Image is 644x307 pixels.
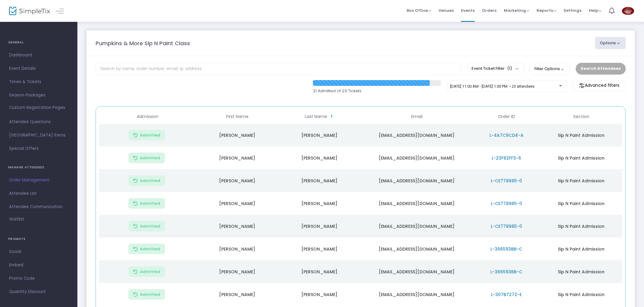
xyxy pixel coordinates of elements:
[361,215,473,238] td: [EMAIL_ADDRESS][DOMAIN_NAME]
[450,84,534,89] span: [DATE] 11:00 AM - [DATE] 1:00 PM • 23 attendees
[9,131,68,139] span: [GEOGRAPHIC_DATA] Items
[196,260,278,283] td: [PERSON_NAME]
[226,114,249,119] span: First Name
[128,175,165,186] button: Admitted
[439,3,454,18] span: Venues
[128,198,165,209] button: Admitted
[9,203,68,211] span: Attendee Communication
[278,215,361,238] td: [PERSON_NAME]
[99,110,622,306] div: Data table
[128,244,165,254] button: Admitted
[128,221,165,231] button: Admitted
[407,8,431,13] span: Box Office
[128,153,165,163] button: Admitted
[507,66,512,71] span: (1)
[361,283,473,306] td: [EMAIL_ADDRESS][DOMAIN_NAME]
[140,133,160,138] span: Admitted
[9,51,68,59] span: Dashboard
[128,130,165,140] button: Admitted
[572,80,626,91] m-button: Advanced filters
[196,192,278,215] td: [PERSON_NAME]
[595,37,626,49] button: Options
[140,269,160,274] span: Admitted
[537,8,556,13] span: Reports
[140,156,160,160] span: Admitted
[9,216,24,222] span: Waitlist
[491,292,522,298] span: L-307B7272-E
[278,124,361,147] td: [PERSON_NAME]
[196,283,278,306] td: [PERSON_NAME]
[278,192,361,215] td: [PERSON_NAME]
[361,169,473,192] td: [EMAIL_ADDRESS][DOMAIN_NAME]
[589,8,602,13] span: Help
[9,78,68,86] span: Times & Tickets
[140,247,160,251] span: Admitted
[128,289,165,300] button: Admitted
[361,147,473,169] td: [EMAIL_ADDRESS][DOMAIN_NAME]
[361,124,473,147] td: [EMAIL_ADDRESS][DOMAIN_NAME]
[9,176,68,184] span: Order Management
[96,63,462,75] input: Search by name, order number, email, ip address
[411,114,422,119] span: Email
[9,288,68,296] span: Quantity Discount
[504,8,529,13] span: Marketing
[329,114,334,119] span: Sortable
[540,283,622,306] td: Sip N Paint Admission
[8,233,69,245] h4: PROMOTE
[8,36,69,49] h4: GENERAL
[361,238,473,260] td: [EMAIL_ADDRESS][DOMAIN_NAME]
[8,161,69,174] h4: MANAGE ATTENDEES
[196,147,278,169] td: [PERSON_NAME]
[361,192,473,215] td: [EMAIL_ADDRESS][DOMAIN_NAME]
[491,246,523,252] span: L-366593BB-C
[467,63,524,74] button: Event Ticket Filter(1)
[9,275,68,282] span: Promo Code
[530,63,570,75] button: Filter Options
[140,292,160,297] span: Admitted
[540,215,622,238] td: Sip N Paint Admission
[278,147,361,169] td: [PERSON_NAME]
[491,178,522,184] span: L-CE778985-0
[196,169,278,192] td: [PERSON_NAME]
[140,224,160,229] span: Admitted
[196,238,278,260] td: [PERSON_NAME]
[196,124,278,147] td: [PERSON_NAME]
[579,83,585,89] img: filter
[540,192,622,215] td: Sip N Paint Admission
[278,260,361,283] td: [PERSON_NAME]
[482,3,497,18] span: Orders
[137,114,158,119] span: Admission
[9,190,68,197] span: Attendee List
[140,178,160,183] span: Admitted
[140,201,160,206] span: Admitted
[573,114,589,119] span: Section
[128,266,165,277] button: Admitted
[305,114,327,119] span: Last Name
[540,260,622,283] td: Sip N Paint Admission
[9,91,68,99] span: Season Packages
[491,223,522,229] span: L-CE778985-0
[9,105,65,111] span: Custom Registration Pages
[491,201,522,207] span: L-CE778985-0
[9,118,68,126] span: Attendee Questions
[361,260,473,283] td: [EMAIL_ADDRESS][DOMAIN_NAME]
[313,88,441,94] p: 21 Admitted of 23 Tickets
[278,169,361,192] td: [PERSON_NAME]
[490,132,524,138] span: L-4A7C9CD4-A
[540,238,622,260] td: Sip N Paint Admission
[9,248,68,256] span: Social
[278,283,361,306] td: [PERSON_NAME]
[540,169,622,192] td: Sip N Paint Admission
[540,147,622,169] td: Sip N Paint Admission
[540,124,622,147] td: Sip N Paint Admission
[96,39,190,47] m-panel-title: Pumpkins & More Sip N Paint Class
[491,269,523,275] span: L-366593BB-C
[492,155,521,161] span: L-23F82FF3-6
[498,114,515,119] span: Order ID
[564,3,581,18] span: Settings
[278,238,361,260] td: [PERSON_NAME]
[196,215,278,238] td: [PERSON_NAME]
[9,65,68,73] span: Event Details
[461,3,475,18] span: Events
[9,145,68,153] span: Special Offers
